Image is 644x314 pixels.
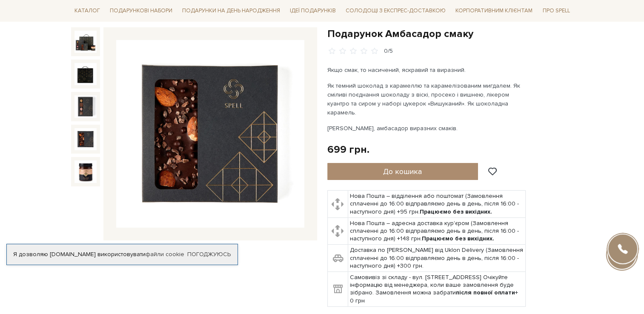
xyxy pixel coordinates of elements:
[327,124,527,133] p: [PERSON_NAME], амбасадор виразних смаків.
[327,81,527,117] p: Як темний шоколад з карамеллю та карамелізованим мигдалем. Як сміливі поєднання шоколаду з віскі,...
[7,251,238,258] div: Я дозволяю [DOMAIN_NAME] використовувати
[383,167,422,176] span: До кошика
[422,235,494,242] b: Працюємо без вихідних.
[420,208,492,215] b: Працюємо без вихідних.
[348,217,525,245] td: Нова Пошта – адресна доставка кур'єром (Замовлення сплаченні до 16:00 відправляємо день в день, п...
[116,40,304,228] img: Подарунок Амбасадор смаку
[342,3,449,18] a: Солодощі з експрес-доставкою
[452,3,536,18] a: Корпоративним клієнтам
[286,4,339,17] span: Ідеї подарунків
[327,27,573,40] h1: Подарунок Амбасадор смаку
[384,47,393,55] div: 0/5
[327,66,527,74] p: Якщо смак, то насичений, яскравий та виразний.
[74,31,97,53] img: Подарунок Амбасадор смаку
[74,128,97,150] img: Подарунок Амбасадор смаку
[74,95,97,117] img: Подарунок Амбасадор смаку
[106,4,176,17] span: Подарункові набори
[327,143,369,156] div: 699 грн.
[327,163,478,180] button: До кошика
[187,251,231,258] a: Погоджуюсь
[146,251,184,258] a: файли cookie
[179,4,283,17] span: Подарунки на День народження
[456,289,515,296] b: після повної оплати
[539,4,573,17] span: Про Spell
[74,160,97,183] img: Подарунок Амбасадор смаку
[348,245,525,272] td: Доставка по [PERSON_NAME] від Uklon Delivery (Замовлення сплаченні до 16:00 відправляємо день в д...
[71,4,103,17] span: Каталог
[348,191,525,218] td: Нова Пошта – відділення або поштомат (Замовлення сплаченні до 16:00 відправляємо день в день, піс...
[74,63,97,85] img: Подарунок Амбасадор смаку
[348,272,525,307] td: Самовивіз зі складу - вул. [STREET_ADDRESS] Очікуйте інформацію від менеджера, коли ваше замовлен...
